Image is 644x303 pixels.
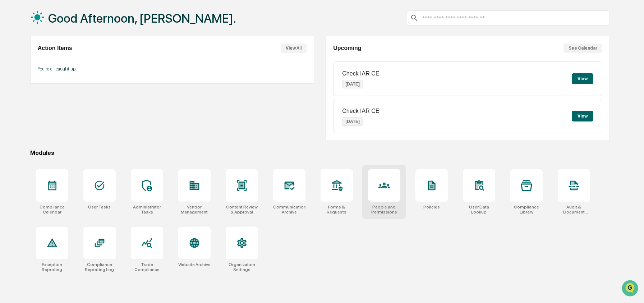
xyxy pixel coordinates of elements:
[122,57,131,66] button: Start new chat
[178,205,211,215] div: Vendor Management
[342,70,379,77] p: Check IAR CE
[36,205,68,215] div: Compliance Calendar
[572,73,593,84] button: View
[463,205,495,215] div: User Data Lookup
[333,45,361,51] h2: Upcoming
[24,62,91,68] div: We're available if you need us!
[14,91,46,98] span: Preclearance
[178,262,211,267] div: Website Archive
[342,108,379,114] p: Check IAR CE
[7,91,13,97] div: 🖐️
[38,45,72,51] h2: Action Items
[88,205,111,210] div: User Tasks
[7,105,13,111] div: 🔎
[510,205,543,215] div: Compliance Library
[131,205,163,215] div: Administrator Tasks
[321,205,353,215] div: Forms & Requests
[14,104,45,111] span: Data Lookup
[48,11,236,26] h1: Good Afternoon, [PERSON_NAME].
[83,262,116,272] div: Compliance Reporting Log
[52,91,58,97] div: 🗄️
[342,117,363,126] p: [DATE]
[273,205,305,215] div: Communications Archive
[7,55,20,68] img: 1746055101610-c473b297-6a78-478c-a979-82029cc54cd1
[226,205,258,215] div: Content Review & Approval
[131,262,163,272] div: Trade Compliance
[24,55,118,62] div: Start new chat
[4,101,48,114] a: 🔎Data Lookup
[226,262,258,272] div: Organization Settings
[49,88,92,101] a: 🗄️Attestations
[36,262,68,272] div: Exception Reporting
[368,205,400,215] div: People and Permissions
[4,88,49,101] a: 🖐️Preclearance
[7,15,131,27] p: How can we help?
[423,205,440,210] div: Policies
[72,122,87,127] span: Pylon
[30,150,610,156] div: Modules
[281,43,307,53] button: View All
[38,66,307,72] p: You're all caught up!
[572,111,593,121] button: View
[621,279,640,299] iframe: Open customer support
[51,121,87,127] a: Powered byPylon
[59,91,89,98] span: Attestations
[558,205,590,215] div: Audit & Document Logs
[342,80,363,88] p: [DATE]
[563,43,602,53] button: See Calendar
